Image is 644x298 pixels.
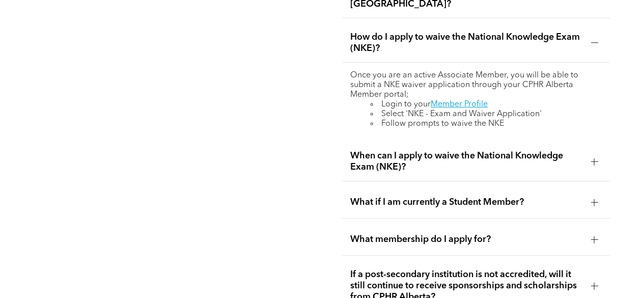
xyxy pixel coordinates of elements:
[350,234,583,245] span: What membership do I apply for?
[371,100,602,110] li: Login to your
[371,119,602,129] li: Follow prompts to waive the NKE
[431,100,488,109] a: Member Profile
[350,197,583,208] span: What if I am currently a Student Member?
[350,32,583,54] span: How do I apply to waive the National Knowledge Exam (NKE)?
[350,150,583,173] span: When can I apply to waive the National Knowledge Exam (NKE)?
[350,71,602,100] p: Once you are an active Associate Member, you will be able to submit a NKE waiver application thro...
[371,110,602,119] li: Select 'NKE - Exam and Waiver Application'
